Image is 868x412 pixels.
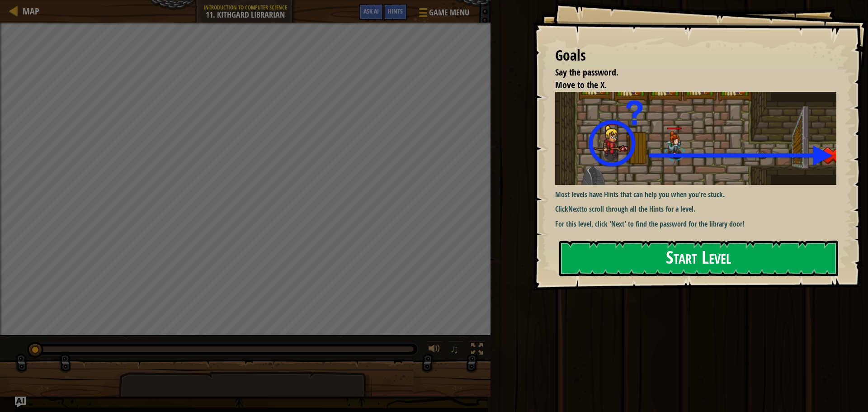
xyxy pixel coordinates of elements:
[388,7,403,15] span: Hints
[555,79,607,91] span: Move to the X.
[559,241,838,276] button: Start Level
[412,4,475,25] button: Game Menu
[555,92,843,185] img: Kithgard librarian
[544,66,834,79] li: Say the password.
[450,342,459,356] span: ♫
[468,341,486,360] button: Toggle fullscreen
[555,204,843,214] p: Click to scroll through all the Hints for a level.
[23,5,39,17] span: Map
[425,341,443,360] button: Adjust volume
[555,45,836,66] div: Goals
[448,341,463,360] button: ♫
[544,79,834,92] li: Move to the X.
[18,5,39,17] a: Map
[555,66,618,78] span: Say the password.
[555,219,843,229] p: For this level, click 'Next' to find the password for the library door!
[359,4,383,20] button: Ask AI
[568,204,581,214] strong: Next
[15,397,26,407] button: Ask AI
[555,189,843,200] p: Most levels have Hints that can help you when you're stuck.
[363,7,379,15] span: Ask AI
[429,7,469,19] span: Game Menu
